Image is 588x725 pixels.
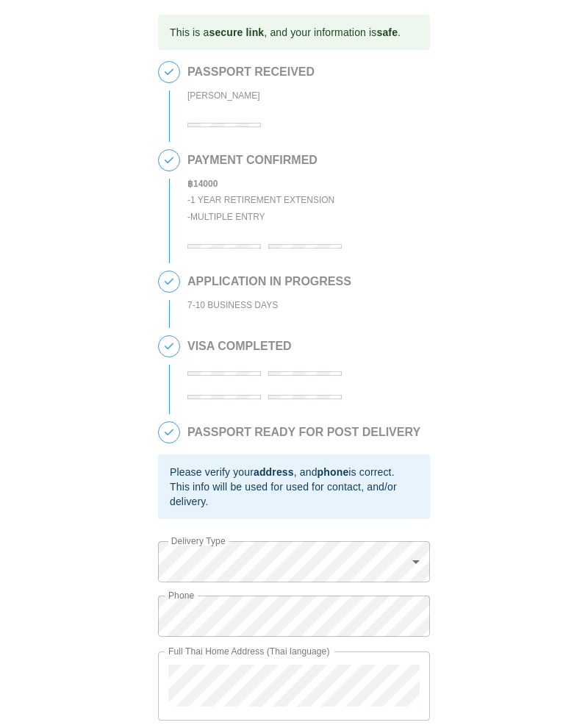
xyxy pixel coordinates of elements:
[187,87,315,104] div: [PERSON_NAME]
[187,275,351,288] h2: APPLICATION IN PROGRESS
[159,422,179,443] span: 5
[187,209,349,226] div: - Multiple entry
[159,150,179,171] span: 2
[159,336,179,357] span: 4
[376,26,398,38] b: safe
[170,19,401,46] div: This is a , and your information is .
[209,26,264,38] b: secure link
[187,297,351,314] div: 7-10 BUSINESS DAYS
[187,192,349,209] div: - 1 Year Retirement Extension
[254,466,294,478] b: address
[187,179,218,189] b: ฿ 14000
[318,466,349,478] b: phone
[187,154,349,167] h2: PAYMENT CONFIRMED
[159,271,179,292] span: 3
[187,340,423,353] h2: VISA COMPLETED
[170,465,418,479] div: Please verify your , and is correct.
[187,65,315,79] h2: PASSPORT RECEIVED
[170,479,418,509] div: This info will be used for used for contact, and/or delivery.
[159,62,179,82] span: 1
[187,426,420,439] h2: PASSPORT READY FOR POST DELIVERY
